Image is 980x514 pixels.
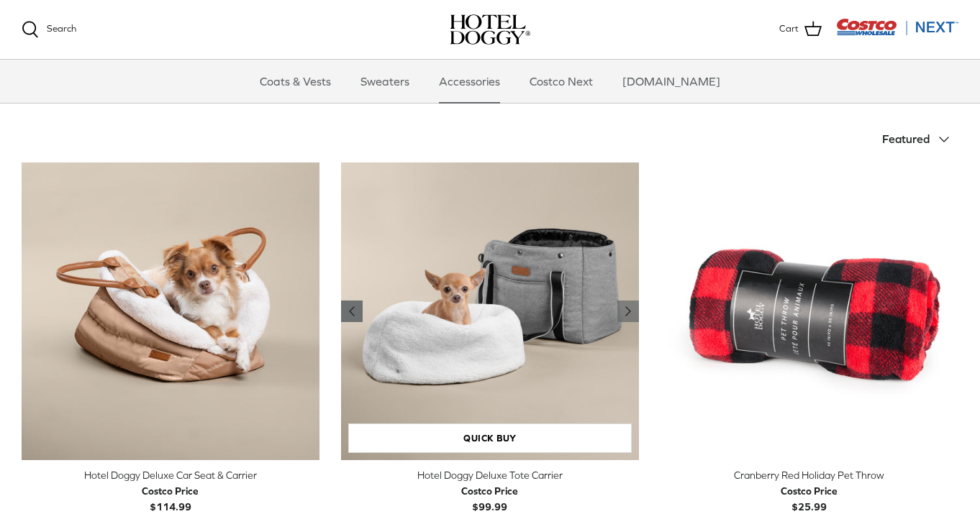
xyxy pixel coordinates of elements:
b: $25.99 [781,483,838,513]
div: Cranberry Red Holiday Pet Throw [661,467,958,483]
a: Sweaters [348,60,422,103]
span: Featured [882,132,930,145]
a: Visit Costco Next [836,27,958,38]
span: Cart [779,22,799,37]
a: Search [22,21,76,38]
a: Hotel Doggy Deluxe Tote Carrier [341,162,639,460]
div: Hotel Doggy Deluxe Car Seat & Carrier [22,467,319,483]
b: $99.99 [461,483,518,513]
a: Previous [617,300,639,322]
a: Cart [779,20,822,39]
a: Costco Next [517,60,606,103]
img: hoteldoggycom [450,14,530,45]
div: Costco Price [781,483,838,499]
img: Costco Next [836,18,958,36]
b: $114.99 [142,483,199,513]
div: Costco Price [461,483,518,499]
a: Accessories [426,60,513,103]
div: Costco Price [142,483,199,499]
button: Featured [882,124,958,155]
a: Coats & Vests [247,60,344,103]
a: Hotel Doggy Deluxe Car Seat & Carrier [22,162,319,460]
div: Hotel Doggy Deluxe Tote Carrier [341,467,639,483]
a: Previous [341,300,363,322]
span: Search [47,23,76,34]
a: hoteldoggy.com hoteldoggycom [450,14,530,45]
a: [DOMAIN_NAME] [609,60,733,103]
a: Quick buy [348,423,632,453]
a: Cranberry Red Holiday Pet Throw [661,162,958,460]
